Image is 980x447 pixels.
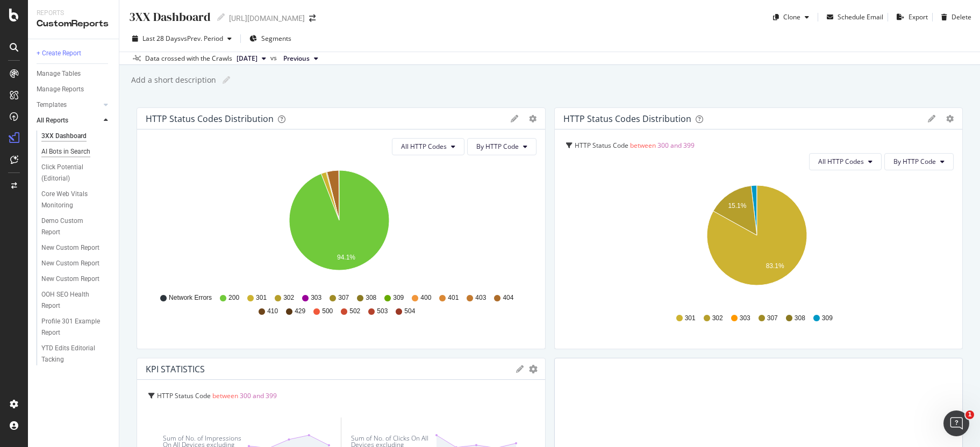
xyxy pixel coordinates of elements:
div: Delete [952,12,971,21]
span: 303 [740,314,750,323]
span: 1 [965,410,974,419]
span: All HTTP Codes [818,157,864,166]
div: Templates [37,99,67,111]
span: between [630,141,656,150]
button: Delete [937,9,971,26]
div: YTD Edits Editorial Tacking [41,343,103,365]
i: Edit report name [217,13,225,21]
button: [DATE] [232,52,270,65]
div: New Custom Report [41,258,99,269]
a: Demo Custom Report [41,215,111,238]
span: vs Prev. Period [181,34,223,43]
span: 308 [366,293,376,302]
span: 400 [420,293,431,302]
div: Manage Tables [37,68,81,80]
button: Clone [769,9,813,26]
div: Schedule Email [838,12,883,21]
button: Schedule Email [822,9,883,26]
div: OOH SEO Health Report [41,289,102,312]
span: 300 and 399 [657,141,695,150]
div: Profile 301 Example Report [41,316,103,338]
span: 404 [503,293,513,302]
button: Previous [279,52,323,65]
span: 429 [295,307,305,316]
div: KPI STATISTICS [146,364,205,374]
button: Export [892,9,928,26]
div: All Reports [37,115,68,126]
a: Profile 301 Example Report [41,316,111,338]
span: 309 [822,314,833,323]
span: 403 [475,293,486,302]
div: CustomReports [37,18,110,30]
div: New Custom Report [41,273,99,285]
svg: A chart. [146,164,532,289]
a: New Custom Report [41,258,111,269]
div: + Create Report [37,48,81,59]
i: Edit report name [223,76,230,84]
div: gear [529,115,537,122]
span: 301 [256,293,267,302]
div: Export [909,12,928,21]
a: Core Web Vitals Monitoring [41,189,111,211]
span: By HTTP Code [476,142,519,151]
span: 308 [795,314,805,323]
span: Last 28 Days [142,34,181,43]
div: arrow-right-arrow-left [309,15,316,22]
span: HTTP Status Code [157,391,211,400]
div: New Custom Report [41,242,99,254]
div: HTTP Status Codes Distribution [146,113,274,124]
div: [URL][DOMAIN_NAME] [229,13,305,24]
div: Reports [37,9,110,18]
a: + Create Report [37,48,111,59]
span: 503 [377,307,388,316]
div: HTTP Status Codes DistributiongeargearAll HTTP CodesBy HTTP CodeA chart.Network Errors20030130230... [137,107,546,349]
span: 300 and 399 [240,391,277,400]
button: Last 28 DaysvsPrev. Period [128,30,236,47]
div: Core Web Vitals Monitoring [41,189,103,211]
button: All HTTP Codes [392,138,464,155]
a: Templates [37,99,101,111]
iframe: Intercom live chat [943,410,969,436]
text: 94.1% [337,254,355,261]
a: YTD Edits Editorial Tacking [41,343,111,365]
span: 302 [283,293,294,302]
div: Data crossed with the Crawls [145,54,232,63]
a: AI Bots in Search [41,146,111,157]
a: 3XX Dashboard [41,131,111,142]
span: 500 [322,307,333,316]
a: New Custom Report [41,242,111,254]
span: vs [270,53,279,63]
text: 15.1% [728,202,746,210]
span: All HTTP Codes [401,142,447,151]
a: OOH SEO Health Report [41,289,111,312]
span: 307 [338,293,349,302]
span: 301 [685,314,696,323]
svg: A chart. [563,179,950,304]
div: Demo Custom Report [41,215,101,238]
span: 410 [267,307,278,316]
span: between [212,391,238,400]
div: gear [946,115,954,122]
span: 303 [311,293,321,302]
span: Previous [283,54,310,63]
text: 83.1% [766,262,784,270]
span: 502 [349,307,360,316]
button: Segments [245,30,296,47]
span: 307 [767,314,778,323]
span: 309 [393,293,404,302]
div: HTTP Status Codes Distribution [563,113,691,124]
div: AI Bots in Search [41,146,90,157]
span: HTTP Status Code [575,141,628,150]
span: By HTTP Code [893,157,936,166]
a: Manage Tables [37,68,111,80]
span: 401 [448,293,459,302]
a: Manage Reports [37,84,111,95]
div: Click Potential (Editorial) [41,162,102,184]
span: 2025 Aug. 1st [237,54,257,63]
div: 3XX Dashboard [41,131,87,142]
div: Manage Reports [37,84,84,95]
span: 302 [712,314,723,323]
div: gear [529,365,538,373]
div: Add a short description [130,75,216,85]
